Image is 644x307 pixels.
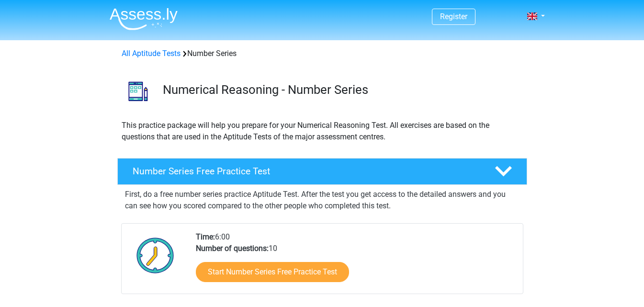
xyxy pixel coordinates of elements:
[118,48,527,59] div: Number Series
[163,82,520,97] h3: Numerical Reasoning - Number Series
[122,49,181,58] a: All Aptitude Tests
[440,12,467,21] a: Register
[122,120,523,143] p: This practice package will help you prepare for your Numerical Reasoning Test. All exercises are ...
[196,232,215,241] b: Time:
[131,231,180,279] img: Clock
[133,166,479,177] h4: Number Series Free Practice Test
[125,189,520,212] p: First, do a free number series practice Aptitude Test. After the test you get access to the detai...
[118,71,158,112] img: number series
[189,231,522,294] div: 6:00 10
[196,262,349,282] a: Start Number Series Free Practice Test
[113,158,531,185] a: Number Series Free Practice Test
[196,244,269,253] b: Number of questions:
[110,8,178,30] img: Assessly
